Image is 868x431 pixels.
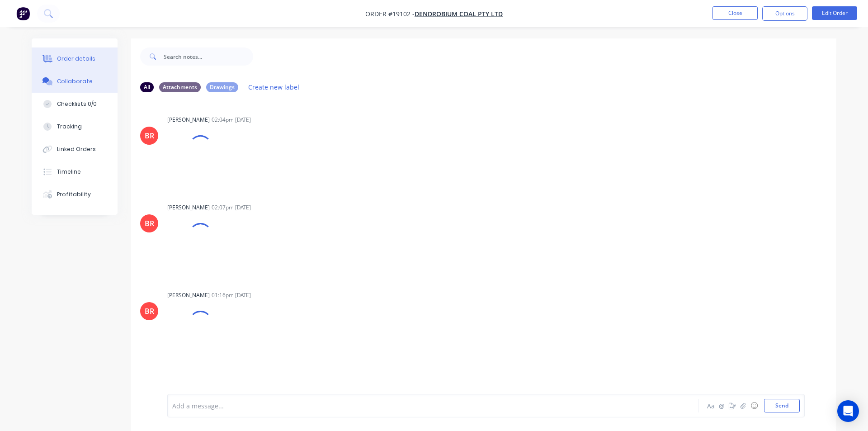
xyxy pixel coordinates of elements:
[716,400,727,411] button: @
[415,9,503,18] a: Dendrobium Coal Pty Ltd
[712,6,758,20] button: Close
[57,168,81,176] div: Timeline
[212,379,251,387] div: 12:10pm [DATE]
[32,115,118,138] button: Tracking
[212,116,251,124] div: 02:04pm [DATE]
[167,291,210,299] div: [PERSON_NAME]
[57,77,93,85] div: Collaborate
[145,130,154,141] div: BR
[749,400,759,411] button: ☺
[764,399,800,412] button: Send
[57,190,91,199] div: Profitability
[32,47,118,70] button: Order details
[705,400,716,411] button: Aa
[32,161,118,183] button: Timeline
[206,82,238,92] div: Drawings
[762,6,807,21] button: Options
[837,400,859,422] div: Open Intercom Messenger
[57,123,82,131] div: Tracking
[212,204,251,212] div: 02:07pm [DATE]
[812,6,857,20] button: Edit Order
[244,81,304,93] button: Create new label
[167,116,210,124] div: [PERSON_NAME]
[32,183,118,206] button: Profitability
[164,47,253,66] input: Search notes...
[32,70,118,93] button: Collaborate
[16,7,30,20] img: Factory
[159,82,201,92] div: Attachments
[212,291,251,299] div: 01:16pm [DATE]
[167,379,210,387] div: [PERSON_NAME]
[140,82,154,92] div: All
[365,9,415,18] span: Order #19102 -
[57,100,97,108] div: Checklists 0/0
[167,204,210,212] div: [PERSON_NAME]
[145,218,154,229] div: BR
[57,145,96,153] div: Linked Orders
[57,55,95,63] div: Order details
[145,306,154,317] div: BR
[32,138,118,161] button: Linked Orders
[32,93,118,115] button: Checklists 0/0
